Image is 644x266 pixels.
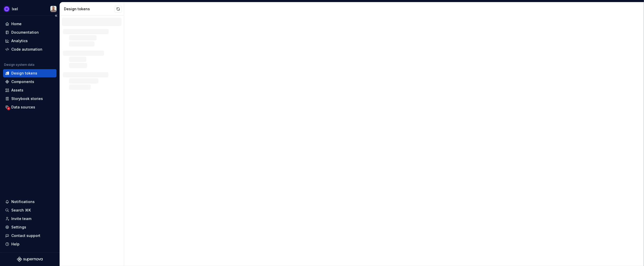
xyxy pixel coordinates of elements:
a: Design tokens [3,69,57,77]
a: Documentation [3,28,57,36]
div: Analytics [11,38,28,43]
button: Collapse sidebar [52,12,60,19]
div: Code automation [11,47,42,52]
div: Assets [11,88,23,93]
div: Settings [11,225,26,230]
a: Components [3,78,57,86]
a: Storybook stories [3,95,57,103]
img: Alberto Roldán [50,6,57,12]
div: Contact support [11,233,40,238]
a: Data sources [3,103,57,111]
a: Invite team [3,215,57,223]
svg: Supernova Logo [17,257,43,262]
div: Data sources [11,105,35,110]
a: Home [3,20,57,28]
div: Search ⌘K [11,208,31,213]
button: Search ⌘K [3,206,57,214]
div: Invite team [11,216,31,221]
img: 868fd657-9a6c-419b-b302-5d6615f36a2c.png [4,6,10,12]
div: Notifications [11,199,35,204]
a: Settings [3,223,57,231]
a: Code automation [3,45,57,53]
div: Help [11,242,20,247]
div: Design tokens [11,71,37,76]
div: Design system data [4,63,34,67]
button: Help [3,240,57,248]
button: Notifications [3,198,57,206]
div: Documentation [11,30,39,35]
div: Design tokens [64,6,115,12]
div: Components [11,79,34,84]
a: Assets [3,86,57,94]
a: Analytics [3,37,57,45]
button: Contact support [3,232,57,240]
button: IxelAlberto Roldán [1,3,59,14]
div: Storybook stories [11,96,43,101]
div: Ixel [12,6,18,12]
div: Home [11,21,22,26]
